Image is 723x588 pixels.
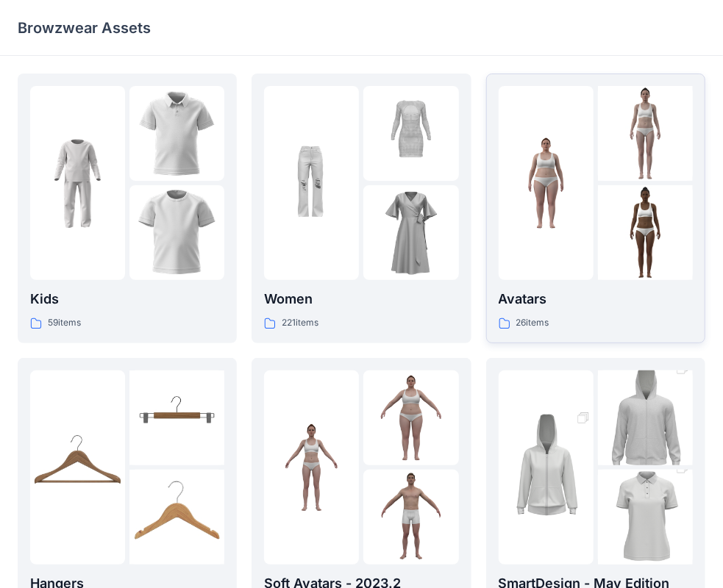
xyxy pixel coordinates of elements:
p: Avatars [499,289,693,309]
img: folder 2 [129,86,224,181]
img: folder 1 [499,396,594,539]
a: folder 1folder 2folder 3Avatars26items [486,73,705,343]
img: folder 2 [598,86,693,181]
img: folder 1 [30,420,125,514]
a: folder 1folder 2folder 3Women221items [252,73,471,343]
img: folder 3 [598,185,693,280]
p: Browzwear Assets [18,18,151,38]
img: folder 1 [30,136,125,231]
img: folder 2 [598,347,693,490]
img: folder 3 [363,185,458,280]
p: Women [264,289,458,309]
img: folder 3 [129,470,224,564]
img: folder 2 [363,370,458,465]
p: 221 items [282,315,318,331]
img: folder 1 [264,420,359,514]
p: 26 items [516,315,549,331]
img: folder 2 [363,86,458,181]
p: 59 items [48,315,81,331]
p: Kids [30,289,224,309]
img: folder 1 [264,136,359,231]
img: folder 3 [129,185,224,280]
img: folder 2 [129,370,224,465]
img: folder 1 [499,136,594,231]
a: folder 1folder 2folder 3Kids59items [18,73,237,343]
img: folder 3 [363,470,458,564]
